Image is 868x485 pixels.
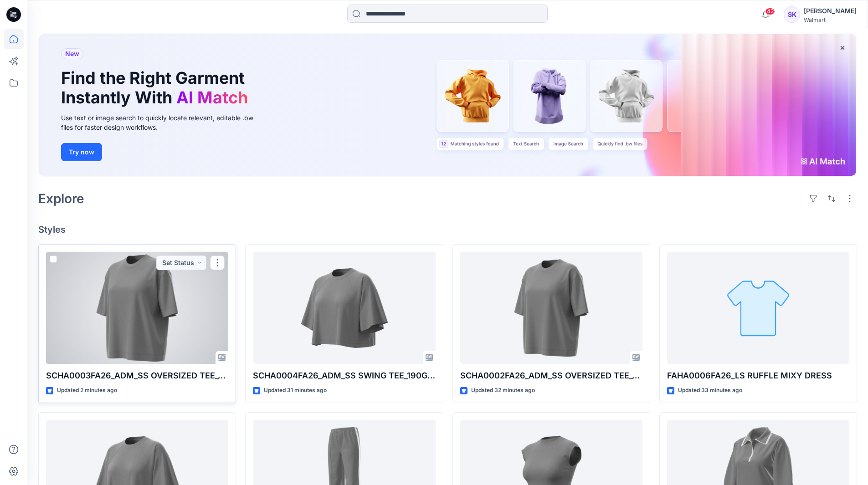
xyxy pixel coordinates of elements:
a: SCHA0002FA26_ADM_SS OVERSIZED TEE_190GSM [460,252,642,364]
div: Use text or image search to quickly locate relevant, editable .bw files for faster design workflows. [61,113,266,132]
p: FAHA0006FA26_LS RUFFLE MIXY DRESS [667,369,849,382]
p: Updated 32 minutes ago [471,386,535,395]
p: Updated 33 minutes ago [678,386,742,395]
div: [PERSON_NAME] [804,5,857,16]
span: AI Match [176,87,248,107]
a: SCHA0003FA26_ADM_SS OVERSIZED TEE_140GSM [46,252,228,364]
p: SCHA0002FA26_ADM_SS OVERSIZED TEE_190GSM [460,369,642,382]
h1: Find the Right Garment Instantly With [61,68,252,107]
p: Updated 2 minutes ago [57,386,117,395]
span: 42 [765,8,775,15]
p: Updated 31 minutes ago [264,386,327,395]
p: SCHA0004FA26_ADM_SS SWING TEE_190GSM [253,369,435,382]
a: SCHA0004FA26_ADM_SS SWING TEE_190GSM [253,252,435,364]
h4: Styles [38,224,857,235]
button: Try now [61,143,102,161]
div: SK [784,6,800,23]
span: New [65,48,79,59]
h2: Explore [38,191,84,206]
a: FAHA0006FA26_LS RUFFLE MIXY DRESS [667,252,849,364]
p: SCHA0003FA26_ADM_SS OVERSIZED TEE_140GSM [46,369,228,382]
div: Walmart [804,16,857,23]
